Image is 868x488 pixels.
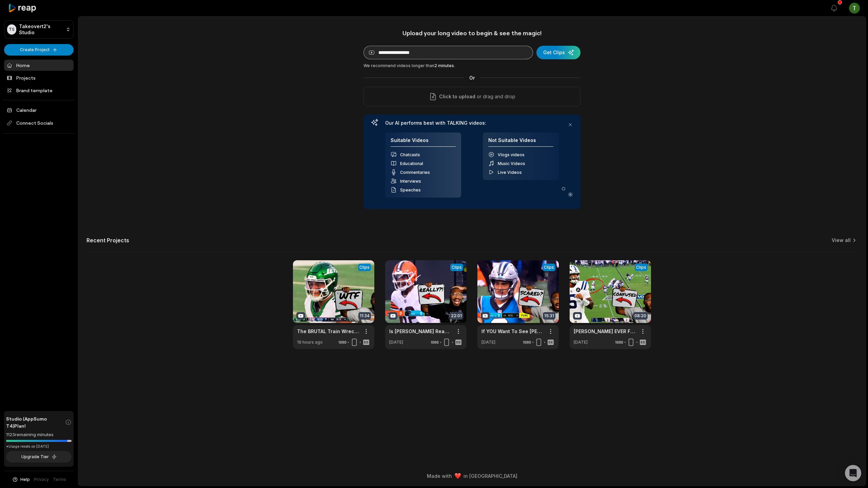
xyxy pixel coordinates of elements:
[475,93,515,101] p: or drag and drop
[400,170,430,175] span: Commentaries
[19,23,63,36] p: Takeovert2's Studio
[400,179,421,184] span: Interviews
[391,137,456,147] h4: Suitable Videos
[536,46,580,59] button: Get Clips
[86,237,129,244] h2: Recent Projects
[297,328,359,335] a: The BRUTAL Train Wreck Of [PERSON_NAME] And Jets Offense
[6,444,72,449] div: *Usage resets on [DATE]
[488,137,553,147] h4: Not Suitable Videos
[400,152,420,157] span: Chatcasts
[4,72,74,83] a: Projects
[4,60,74,71] a: Home
[7,24,16,35] div: TS
[439,93,475,101] span: Click to upload
[34,476,49,483] a: Privacy
[20,476,30,483] span: Help
[6,415,65,429] span: Studio (AppSumo T4) Plan!
[389,328,452,335] a: Is [PERSON_NAME] Ready? This TRUTHFUL Analysis Separates Hype From Reality
[363,29,580,37] h1: Upload your long video to begin & see the magic!
[6,431,72,438] div: 1123 remaining minutes
[481,328,544,335] a: If YOU Want To See [PERSON_NAME] UNLEASHED - He MUST Stop Playing It SAFE!
[434,63,454,68] span: 2 minutes
[4,44,74,56] button: Create Project
[455,473,461,479] img: heart emoji
[363,63,580,69] div: We recommend videos longer than .
[845,465,861,481] div: Open Intercom Messenger
[12,476,30,483] button: Help
[574,328,636,335] a: [PERSON_NAME] EVER Figure it out as a NFL QB?
[385,120,559,126] h3: Our AI performs best with TALKING videos:
[400,187,421,192] span: Speeches
[400,161,423,166] span: Educational
[4,117,74,129] span: Connect Socials
[498,170,522,175] span: Live Videos
[6,451,72,463] button: Upgrade Tier
[84,472,860,480] div: Made with in [GEOGRAPHIC_DATA]
[4,104,74,116] a: Calendar
[464,74,480,81] span: Or
[53,476,66,483] a: Terms
[498,161,525,166] span: Music Videos
[4,85,74,96] a: Brand template
[498,152,525,157] span: Vlogs videos
[832,237,851,244] a: View all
